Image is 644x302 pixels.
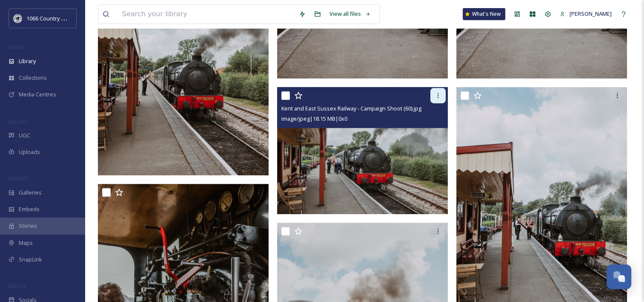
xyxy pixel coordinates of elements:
[277,87,448,214] img: Kent and East Sussex Railway - Campaign Shoot (60).jpg
[118,5,295,23] input: Search your library
[570,10,612,17] span: [PERSON_NAME]
[19,222,37,230] span: Stories
[9,283,26,289] span: SOCIALS
[281,105,421,112] span: Kent and East Sussex Railway - Campaign Shoot (60).jpg
[555,6,616,22] a: [PERSON_NAME]
[463,8,505,20] a: What's New
[19,205,40,213] span: Embeds
[19,239,33,247] span: Maps
[9,118,27,125] span: COLLECT
[281,115,347,122] span: image/jpeg | 18.15 MB | 0 x 0
[325,6,375,22] a: View all files
[19,189,42,197] span: Galleries
[9,175,28,182] span: WIDGETS
[19,148,40,156] span: Uploads
[14,14,22,23] img: logo_footerstamp.png
[19,90,56,99] span: Media Centres
[19,131,30,139] span: UGC
[26,14,86,22] span: 1066 Country Marketing
[607,264,631,289] button: Open Chat
[19,256,42,264] span: SnapLink
[9,44,23,50] span: MEDIA
[19,74,47,82] span: Collections
[19,57,36,65] span: Library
